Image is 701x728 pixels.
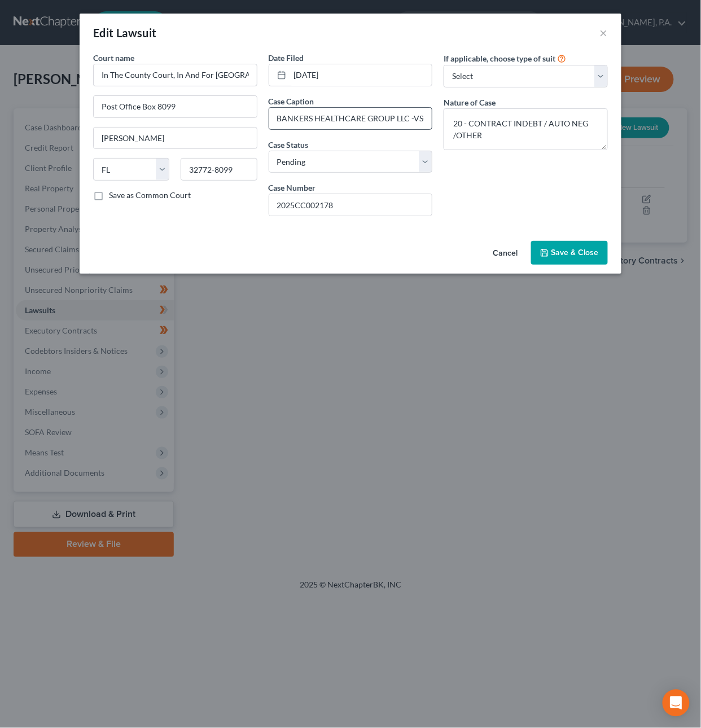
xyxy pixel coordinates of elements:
[93,53,134,63] span: Court name
[116,26,157,40] span: Lawsuit
[269,194,432,216] input: #
[444,52,555,64] label: If applicable, choose type of suit
[551,248,599,257] span: Save & Close
[109,190,191,201] label: Save as Common Court
[93,26,114,40] span: Edit
[269,52,304,64] label: Date Filed
[600,26,608,40] button: ×
[444,97,496,108] label: Nature of Case
[94,128,257,149] input: Enter city...
[663,690,690,717] div: Open Intercom Messenger
[93,64,257,86] input: Search court by name...
[269,95,314,107] label: Case Caption
[181,158,257,181] input: Enter zip...
[531,241,608,265] button: Save & Close
[269,140,309,150] span: Case Status
[290,64,432,86] input: MM/DD/YYYY
[269,108,432,129] input: --
[94,96,257,117] input: Enter address...
[484,242,527,265] button: Cancel
[269,182,316,194] label: Case Number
